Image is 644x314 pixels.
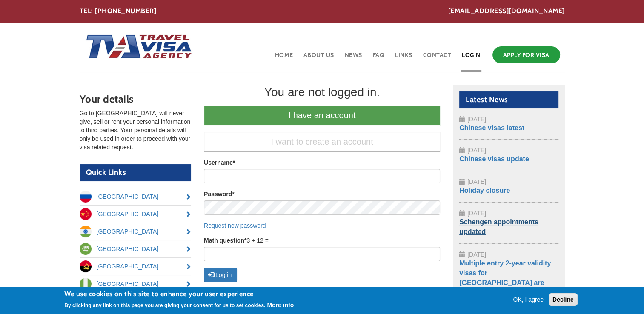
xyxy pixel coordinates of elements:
p: Go to [GEOGRAPHIC_DATA] will never give, sell or rent your personal information to third parties.... [80,109,192,151]
div: TEL: [PHONE_NUMBER] [80,6,565,16]
a: [GEOGRAPHIC_DATA] [80,206,192,223]
a: Request new password [204,222,266,229]
a: Home [274,44,294,72]
h2: Latest News [459,91,558,108]
h2: We use cookies on this site to enhance your user experience [64,289,294,299]
span: This field is required. [232,191,234,197]
a: Chinese visas latest [459,124,524,131]
a: [GEOGRAPHIC_DATA] [80,240,192,257]
a: FAQ [372,44,386,72]
button: Decline [549,293,578,306]
a: Contact [422,44,452,72]
p: By clicking any link on this page you are giving your consent for us to set cookies. [64,303,265,308]
span: This field is required. [244,237,246,244]
a: Schengen appointments updated [459,218,538,235]
button: More info [267,301,294,309]
span: This field is required. [233,159,235,166]
span: [DATE] [467,178,486,185]
a: [GEOGRAPHIC_DATA] [80,258,192,275]
h3: Your details [80,94,192,105]
a: I want to create an account [204,132,440,152]
label: Password [204,190,235,198]
div: 3 + 12 = [204,236,440,261]
span: [DATE] [467,147,486,154]
a: Login [461,44,481,72]
img: Home [80,26,193,69]
a: I have an account [204,106,440,126]
span: [DATE] [467,116,486,123]
a: [GEOGRAPHIC_DATA] [80,223,192,240]
label: Math question [204,236,246,245]
button: Log in [204,268,237,282]
a: Chinese visas update [459,155,529,163]
button: OK, I agree [509,295,547,304]
a: [GEOGRAPHIC_DATA] [80,188,192,205]
a: [GEOGRAPHIC_DATA] [80,275,192,292]
a: About Us [303,44,335,72]
a: Holiday closure [459,187,510,194]
span: [DATE] [467,251,486,258]
div: You are not logged in. [204,85,440,100]
a: [EMAIL_ADDRESS][DOMAIN_NAME] [448,6,565,16]
span: [DATE] [467,210,486,217]
a: Apply for Visa [492,46,560,63]
a: Multiple entry 2-year validity visas for [GEOGRAPHIC_DATA] are back! [459,260,551,296]
a: News [344,44,363,72]
label: Username [204,158,235,167]
a: Links [394,44,413,72]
